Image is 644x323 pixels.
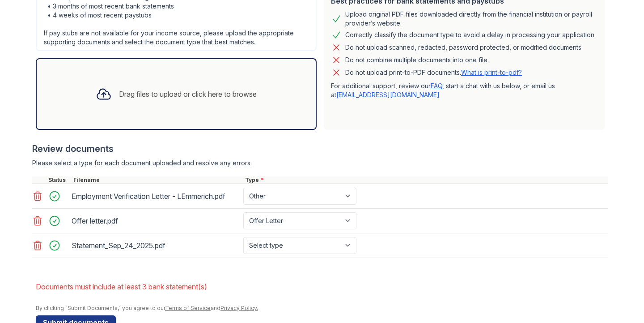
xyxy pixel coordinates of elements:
div: Employment Verification Letter - LEmmerich.pdf [72,189,240,203]
li: Documents must include at least 3 bank statement(s) [36,278,608,296]
p: Do not upload print-to-PDF documents. [345,68,522,77]
div: Offer letter.pdf [72,214,240,228]
a: FAQ [431,82,442,90]
div: Status [47,177,72,184]
a: [EMAIL_ADDRESS][DOMAIN_NAME] [336,91,440,99]
div: Do not upload scanned, redacted, password protected, or modified documents. [345,42,583,53]
div: Do not combine multiple documents into one file. [345,55,489,65]
div: Drag files to upload or click here to browse [119,89,257,99]
a: Privacy Policy. [220,305,258,311]
a: What is print-to-pdf? [461,69,522,76]
a: Terms of Service [165,305,211,311]
div: Statement_Sep_24_2025.pdf [72,238,240,253]
div: Filename [72,177,243,184]
div: By clicking "Submit Documents," you agree to our and [36,305,608,312]
div: Correctly classify the document type to avoid a delay in processing your application. [345,30,596,40]
div: Review documents [32,142,608,155]
div: Type [243,177,608,184]
div: Upload original PDF files downloaded directly from the financial institution or payroll provider’... [345,10,597,28]
p: For additional support, review our , start a chat with us below, or email us at [331,82,597,99]
div: Please select a type for each document uploaded and resolve any errors. [32,159,608,168]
